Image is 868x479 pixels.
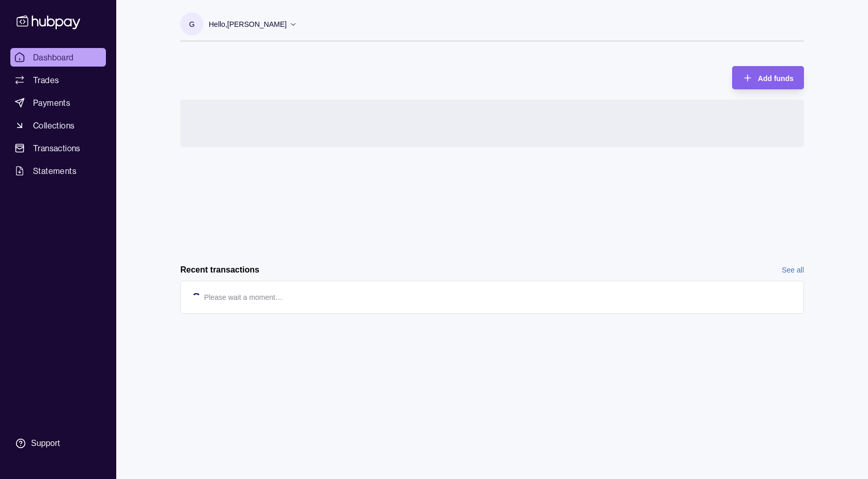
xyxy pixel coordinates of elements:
[10,93,106,112] a: Payments
[33,119,74,132] span: Collections
[10,71,106,89] a: Trades
[31,438,60,449] div: Support
[732,66,804,89] button: Add funds
[189,19,195,30] p: G
[209,19,287,30] p: Hello, [PERSON_NAME]
[10,433,106,454] a: Support
[10,139,106,157] a: Transactions
[33,51,74,63] span: Dashboard
[10,116,106,135] a: Collections
[33,142,81,154] span: Transactions
[10,48,106,67] a: Dashboard
[204,292,283,303] p: Please wait a moment…
[33,97,70,109] span: Payments
[33,74,59,86] span: Trades
[782,264,804,276] a: See all
[10,162,106,180] a: Statements
[180,264,259,276] h2: Recent transactions
[758,74,794,83] span: Add funds
[33,165,76,177] span: Statements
